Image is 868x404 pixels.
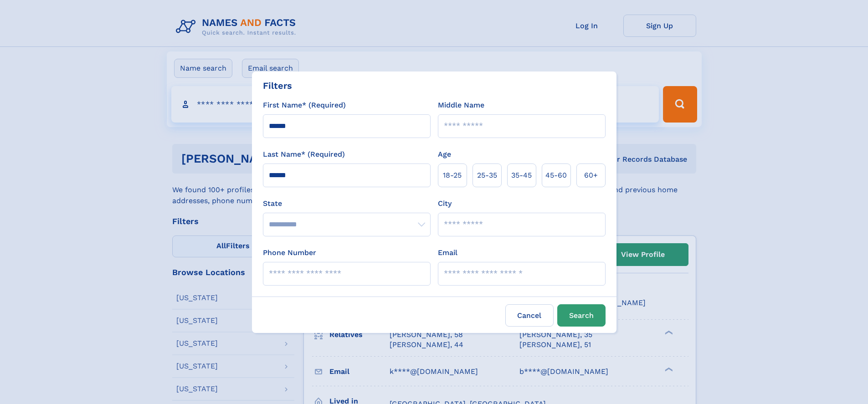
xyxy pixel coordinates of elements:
span: 25‑35 [477,170,497,181]
label: State [263,198,431,209]
label: Last Name* (Required) [263,149,345,160]
label: City [438,198,452,209]
span: 60+ [584,170,598,181]
label: Cancel [505,304,554,327]
label: Middle Name [438,100,484,111]
label: Email [438,247,457,258]
button: Search [557,304,606,327]
label: First Name* (Required) [263,100,346,111]
div: Filters [263,79,292,92]
span: 35‑45 [511,170,532,181]
span: 45‑60 [545,170,567,181]
label: Phone Number [263,247,316,258]
label: Age [438,149,451,160]
span: 18‑25 [443,170,462,181]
